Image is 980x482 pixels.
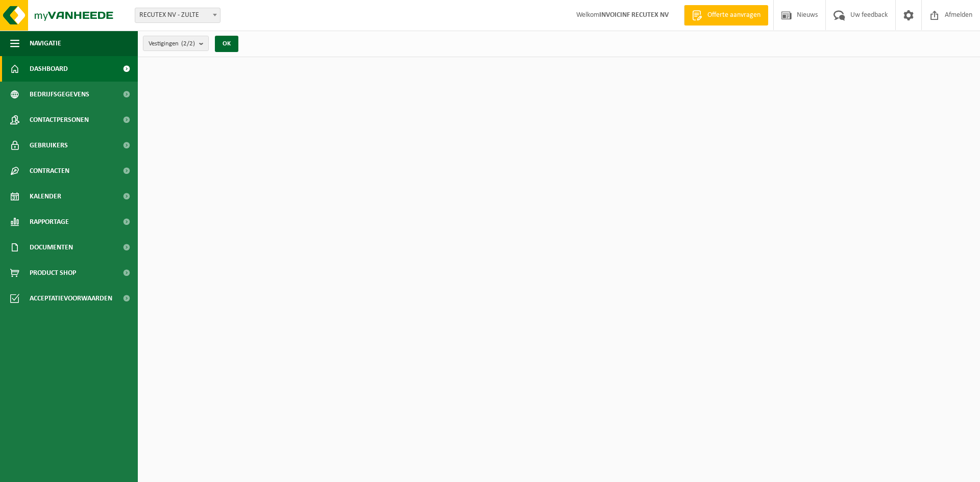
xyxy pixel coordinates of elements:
span: RECUTEX NV - ZULTE [135,8,220,22]
button: Vestigingen(2/2) [143,36,209,51]
span: RECUTEX NV - ZULTE [135,8,220,23]
span: Rapportage [30,209,69,235]
strong: INVOICINF RECUTEX NV [599,11,669,19]
count: (2/2) [181,40,195,47]
button: OK [215,36,238,52]
a: Offerte aanvragen [684,5,768,26]
span: Contracten [30,158,69,184]
span: Offerte aanvragen [705,10,763,20]
span: Acceptatievoorwaarden [30,286,112,311]
span: Kalender [30,184,61,209]
span: Documenten [30,235,73,260]
span: Gebruikers [30,133,68,158]
span: Dashboard [30,56,68,82]
span: Product Shop [30,260,76,286]
span: Bedrijfsgegevens [30,82,89,107]
span: Navigatie [30,31,61,56]
span: Vestigingen [149,36,195,52]
span: Contactpersonen [30,107,89,133]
